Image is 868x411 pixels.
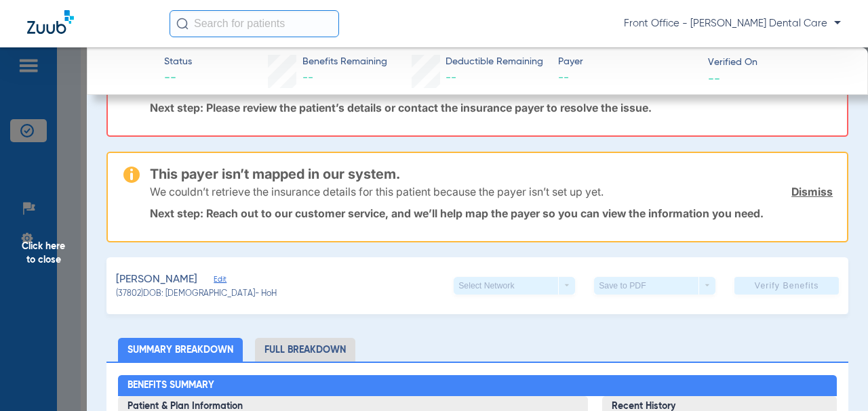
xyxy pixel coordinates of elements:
span: Payer [558,55,696,69]
img: Search Icon [176,18,189,30]
h3: This payer isn’t mapped in our system. [150,167,833,181]
input: Search for patients [170,10,339,37]
span: -- [446,72,456,83]
span: Edit [214,275,226,288]
span: (37802) DOB: [DEMOGRAPHIC_DATA] - HoH [116,288,277,301]
a: Dismiss [791,185,833,198]
span: -- [302,72,313,83]
iframe: Chat Widget [800,346,868,411]
img: warning-icon [123,167,140,183]
img: Zuub Logo [27,10,74,34]
p: Next step: Please review the patient’s details or contact the insurance payer to resolve the issue. [150,101,833,114]
li: Full Breakdown [255,338,355,362]
span: Deductible Remaining [446,55,543,69]
span: Status [164,55,192,69]
span: -- [558,70,696,87]
span: -- [164,70,192,87]
span: Verified On [708,56,846,70]
span: Benefits Remaining [302,55,387,69]
p: We couldn’t retrieve the insurance details for this patient because the payer isn’t set up yet. [150,185,604,198]
span: Front Office - [PERSON_NAME] Dental Care [624,17,841,30]
h2: Benefits Summary [118,375,836,397]
span: [PERSON_NAME] [116,272,197,288]
span: -- [708,71,720,85]
p: Next step: Reach out to our customer service, and we’ll help map the payer so you can view the in... [150,207,833,220]
li: Summary Breakdown [118,338,243,362]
